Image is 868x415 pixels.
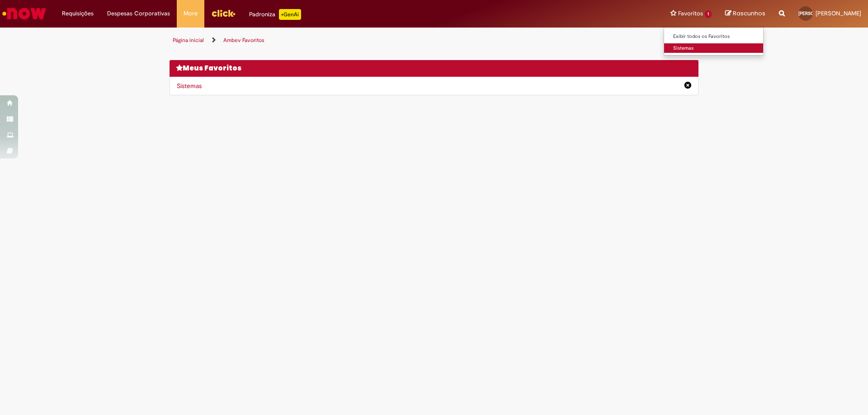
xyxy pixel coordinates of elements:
[211,6,236,20] img: click_logo_yellow_360x200.png
[798,10,834,16] span: [PERSON_NAME]
[725,9,765,18] a: Rascunhos
[678,9,703,18] span: Favoritos
[279,9,301,20] p: +GenAi
[62,9,94,18] span: Requisições
[1,5,47,23] img: ServiceNow
[816,9,861,17] span: [PERSON_NAME]
[223,37,264,44] a: Ambev Favoritos
[249,9,301,20] div: Padroniza
[184,9,198,18] span: More
[173,37,204,44] a: Página inicial
[170,32,698,49] ul: Trilhas de página
[183,63,241,73] span: Meus Favoritos
[664,27,764,56] ul: Favoritos
[107,9,170,18] span: Despesas Corporativas
[705,10,712,18] span: 1
[664,32,764,42] a: Exibir todos os Favoritos
[177,82,202,90] a: Sistemas
[733,9,765,18] span: Rascunhos
[664,43,764,53] a: Sistemas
